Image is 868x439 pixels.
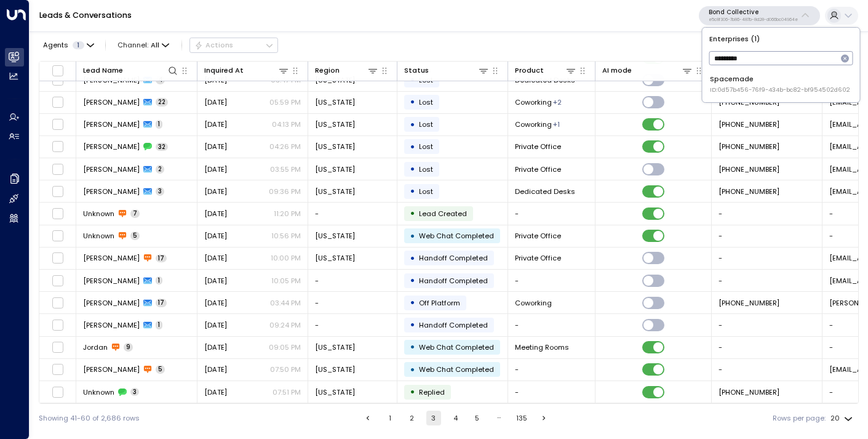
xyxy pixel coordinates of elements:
[83,320,140,330] span: John Doe
[410,139,415,155] div: •
[602,65,693,76] div: AI mode
[315,187,355,196] span: New York
[515,298,552,308] span: Coworking
[114,38,173,52] button: Channel:All
[83,65,178,76] div: Lead Name
[272,119,301,129] p: 04:13 PM
[719,164,779,174] span: +16312236496
[52,319,64,331] span: Toggle select row
[419,231,494,241] span: Web Chat Completed
[156,187,164,196] span: 3
[269,342,301,352] p: 09:05 PM
[710,86,850,94] span: ID: 0d57b456-76f9-434b-bc82-bf954502d602
[410,94,415,110] div: •
[204,231,227,241] span: Sep 29, 2025
[204,364,227,374] span: Sep 29, 2025
[419,320,488,330] span: Handoff Completed
[315,65,340,76] div: Region
[410,161,415,177] div: •
[315,364,355,374] span: New York
[410,250,415,267] div: •
[419,119,433,129] span: Lost
[410,384,415,400] div: •
[204,142,227,151] span: Apr 01, 2025
[83,97,140,107] span: Ami Ekwonna
[52,252,64,264] span: Toggle select row
[83,209,114,219] span: Unknown
[39,413,140,424] div: Showing 41-60 of 2,686 rows
[156,321,162,329] span: 1
[83,276,140,286] span: Laura Harrington-Knopf
[410,272,415,289] div: •
[410,228,415,244] div: •
[273,387,301,397] p: 07:51 PM
[508,381,595,403] td: -
[315,142,355,151] span: New York
[83,364,140,374] span: Charlotte Lepelletier
[271,231,301,241] p: 10:56 PM
[553,97,562,107] div: Dedicated Desks,Meeting Rooms
[515,253,561,263] span: Private Office
[52,230,64,242] span: Toggle select row
[204,387,227,397] span: Sep 29, 2025
[52,386,64,398] span: Toggle select row
[204,320,227,330] span: Sep 29, 2025
[151,41,159,49] span: All
[204,97,227,107] span: Apr 01, 2025
[315,97,355,107] span: New York
[710,74,850,94] div: Spacemade
[83,119,140,129] span: Johnny Donohue
[515,97,552,107] span: Coworking
[410,116,415,133] div: •
[712,203,822,224] td: -
[83,342,108,352] span: Jordan
[156,276,162,285] span: 1
[410,294,415,311] div: •
[73,41,84,49] span: 1
[52,96,64,108] span: Toggle select row
[419,387,445,397] span: Replied
[515,65,544,76] div: Product
[315,342,355,352] span: New York
[130,209,140,218] span: 7
[419,298,460,308] span: Off Platform
[39,38,97,52] button: Agents1
[204,209,227,219] span: Sep 29, 2025
[156,165,164,174] span: 2
[419,209,467,219] span: Lead Created
[508,270,595,291] td: -
[156,98,168,107] span: 22
[52,297,64,309] span: Toggle select row
[515,342,569,352] span: Meeting Rooms
[315,119,355,129] span: New York
[410,183,415,199] div: •
[271,276,301,286] p: 10:05 PM
[52,185,64,198] span: Toggle select row
[515,187,575,196] span: Dedicated Desks
[43,42,68,49] span: Agents
[308,314,397,336] td: -
[315,387,355,397] span: New York
[712,314,822,336] td: -
[204,65,244,76] div: Inquired At
[156,299,167,307] span: 17
[83,253,140,263] span: Laura Harrington-Knopf
[269,320,301,330] p: 09:24 PM
[204,253,227,263] span: Sep 29, 2025
[204,119,227,129] span: Apr 01, 2025
[315,65,378,76] div: Region
[419,342,494,352] span: Web Chat Completed
[419,276,488,286] span: Handoff Completed
[712,337,822,358] td: -
[204,342,227,352] span: Sep 29, 2025
[508,314,595,336] td: -
[83,231,114,241] span: Unknown
[426,411,441,425] button: page 3
[315,164,355,174] span: New York
[537,411,552,425] button: Go to next page
[52,341,64,353] span: Toggle select row
[194,41,233,49] div: Actions
[492,411,506,425] div: …
[270,364,301,374] p: 07:50 PM
[719,298,779,308] span: +19179309034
